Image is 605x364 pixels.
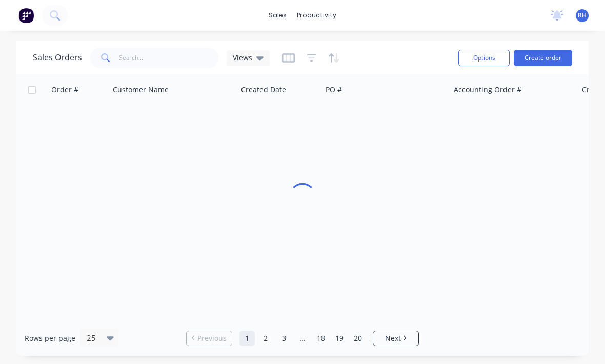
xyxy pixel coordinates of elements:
[197,333,227,343] span: Previous
[514,50,572,66] button: Create order
[385,333,401,343] span: Next
[373,333,418,343] a: Next page
[113,85,169,95] div: Customer Name
[454,85,521,95] div: Accounting Order #
[182,331,423,346] ul: Pagination
[258,331,273,346] a: Page 2
[241,85,286,95] div: Created Date
[458,50,510,66] button: Options
[578,11,587,20] span: RH
[332,331,347,346] a: Page 19
[295,331,310,346] a: Jump forward
[51,85,78,95] div: Order #
[239,331,255,346] a: Page 1 is your current page
[119,48,219,68] input: Search...
[33,53,82,63] h1: Sales Orders
[292,8,341,23] div: productivity
[313,331,329,346] a: Page 18
[187,333,232,343] a: Previous page
[326,85,342,95] div: PO #
[18,8,34,23] img: Factory
[350,331,366,346] a: Page 20
[25,333,75,343] span: Rows per page
[264,8,292,23] div: sales
[276,331,292,346] a: Page 3
[233,52,252,63] span: Views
